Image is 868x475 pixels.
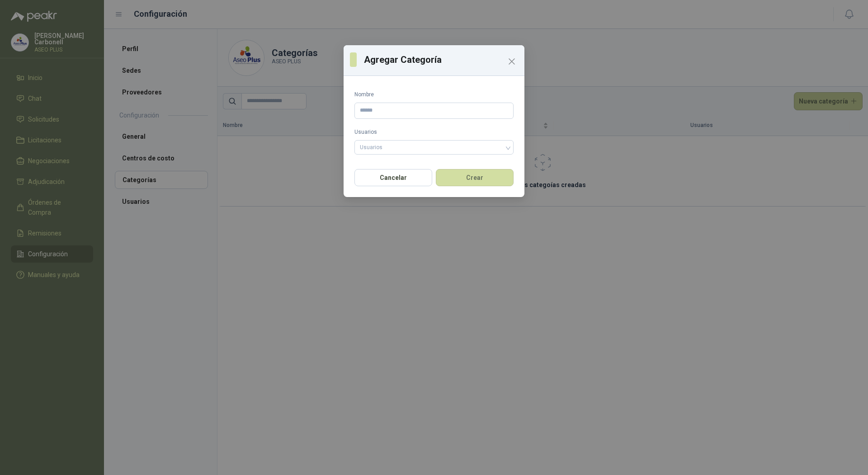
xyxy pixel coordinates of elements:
label: Usuarios [354,128,514,136]
button: Close [505,54,519,69]
button: Cancelar [354,169,432,186]
label: Nombre [354,90,514,99]
button: Crear [436,169,514,186]
h3: Agregar Categoría [364,53,518,66]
